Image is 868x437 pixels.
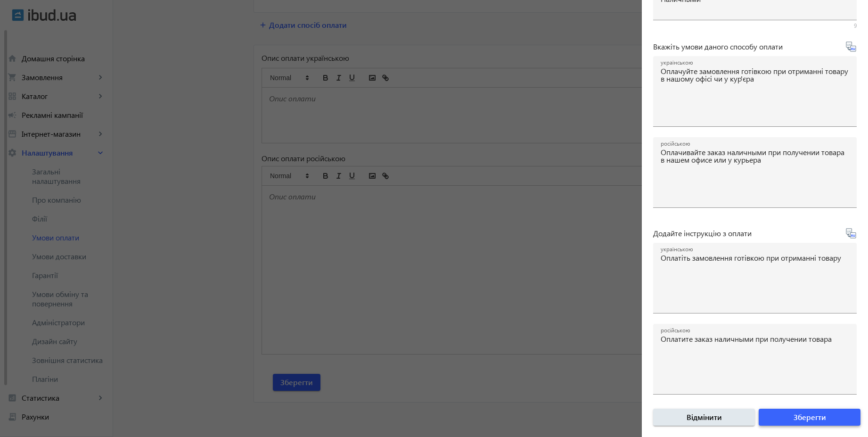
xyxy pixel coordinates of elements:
mat-label: українською [661,59,693,66]
svg-icon: Перекласти на рос. [845,228,857,239]
button: Зберегти [759,409,860,426]
mat-label: російською [661,140,690,148]
mat-label: російською [661,327,690,334]
button: Відмінити [653,409,755,426]
span: Вкажіть умови даного способу оплати [653,41,783,52]
svg-icon: Перекласти на рос. [845,41,857,52]
span: Додайте інструкцію з оплати [653,228,752,239]
span: Відмінити [687,412,722,422]
mat-label: українською [661,246,693,253]
span: Зберегти [794,412,826,422]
